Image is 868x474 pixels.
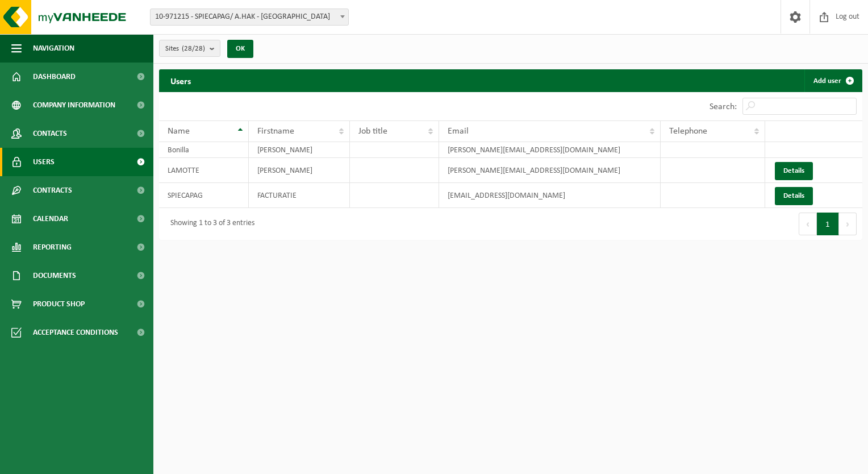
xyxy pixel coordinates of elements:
td: [PERSON_NAME][EMAIL_ADDRESS][DOMAIN_NAME] [439,158,661,183]
span: Contracts [33,176,72,205]
span: Telephone [669,127,707,136]
td: [PERSON_NAME] [249,158,350,183]
span: Job title [358,127,387,136]
td: [PERSON_NAME][EMAIL_ADDRESS][DOMAIN_NAME] [439,142,661,158]
a: Details [775,162,813,180]
span: Name [168,127,190,136]
span: Documents [33,261,76,290]
span: Calendar [33,205,68,233]
span: Company information [33,91,115,119]
span: Users [33,148,55,176]
span: 10-971215 - SPIECAPAG/ A.HAK - BRUGGE [150,9,349,26]
button: Next [839,213,857,235]
span: Sites [165,40,205,57]
a: Add user [804,69,861,92]
td: LAMOTTE [159,158,249,183]
td: Bonilla [159,142,249,158]
h2: Users [159,69,202,92]
td: [PERSON_NAME] [249,142,350,158]
td: [EMAIL_ADDRESS][DOMAIN_NAME] [439,183,661,208]
button: OK [227,40,253,58]
td: SPIECAPAG [159,183,249,208]
span: Contacts [33,119,67,148]
span: Firstname [257,127,294,136]
a: Details [775,187,813,205]
div: Showing 1 to 3 of 3 entries [165,214,254,234]
span: 10-971215 - SPIECAPAG/ A.HAK - BRUGGE [151,9,348,25]
span: Email [448,127,469,136]
span: Acceptance conditions [33,318,118,347]
span: Navigation [33,34,74,63]
span: Dashboard [33,63,76,91]
button: 1 [817,213,839,235]
span: Reporting [33,233,72,261]
span: Product Shop [33,290,85,318]
button: Sites(28/28) [159,40,220,57]
button: Previous [799,213,817,235]
label: Search: [710,102,737,111]
count: (28/28) [182,45,205,52]
td: FACTURATIE [249,183,350,208]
